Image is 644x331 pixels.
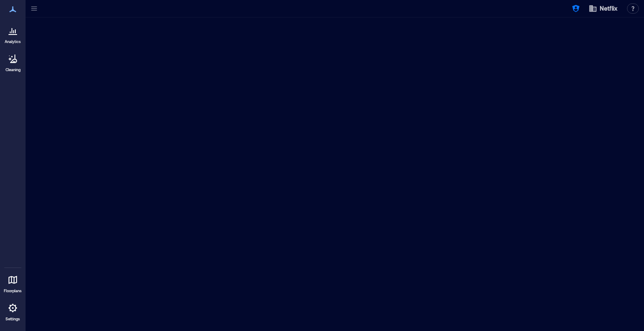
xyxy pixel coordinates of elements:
[600,4,618,13] span: Netflix
[3,298,23,324] a: Settings
[2,20,23,47] a: Analytics
[6,317,20,322] p: Settings
[2,49,23,75] a: Cleaning
[586,2,620,15] button: Netflix
[4,288,22,294] p: Floorplans
[5,39,21,44] p: Analytics
[1,270,24,296] a: Floorplans
[6,67,20,72] p: Cleaning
